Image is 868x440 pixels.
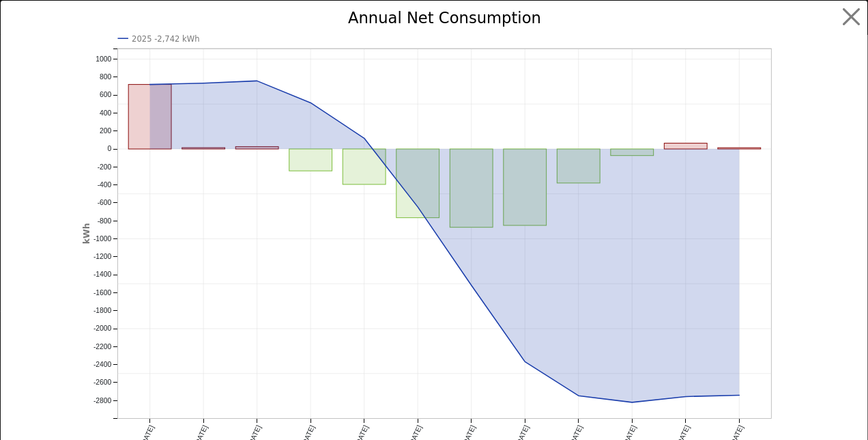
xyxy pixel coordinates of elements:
[289,149,332,171] rect: onclick=""
[93,235,112,243] text: -1000
[147,82,152,87] circle: onclick=""
[93,307,112,314] text: -1800
[201,81,206,86] circle: onclick=""
[96,55,111,63] text: 1000
[254,78,259,83] circle: onclick=""
[182,148,225,149] rect: onclick=""
[107,145,111,152] text: 0
[576,393,581,398] circle: onclick=""
[93,289,112,297] text: -1600
[348,9,541,27] text: Annual Net Consumption
[450,149,493,228] rect: onclick=""
[522,359,527,365] circle: onclick=""
[736,393,742,398] circle: onclick=""
[504,149,547,225] rect: onclick=""
[93,379,112,386] text: -2600
[93,361,112,368] text: -2400
[611,149,654,156] rect: onclick=""
[362,135,367,141] circle: onclick=""
[415,204,420,210] circle: onclick=""
[97,181,111,189] text: -400
[396,149,439,218] rect: onclick=""
[629,400,635,405] circle: onclick=""
[132,34,200,44] text: 2025 -2,742 kWh
[469,283,474,288] circle: onclick=""
[664,143,707,149] rect: onclick=""
[93,325,112,333] text: -2000
[683,394,689,400] circle: onclick=""
[93,271,112,279] text: -1400
[100,127,111,135] text: 200
[100,92,111,99] text: 600
[82,223,91,245] text: kWh
[97,217,111,225] text: -800
[235,147,278,149] rect: onclick=""
[100,73,111,81] text: 800
[557,149,600,183] rect: onclick=""
[343,149,386,184] rect: onclick=""
[128,85,171,149] rect: onclick=""
[100,109,111,117] text: 400
[93,343,112,350] text: -2200
[97,163,111,171] text: -200
[308,100,313,105] circle: onclick=""
[93,253,112,260] text: -1200
[718,148,761,149] rect: onclick=""
[97,199,111,206] text: -600
[93,397,112,404] text: -2800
